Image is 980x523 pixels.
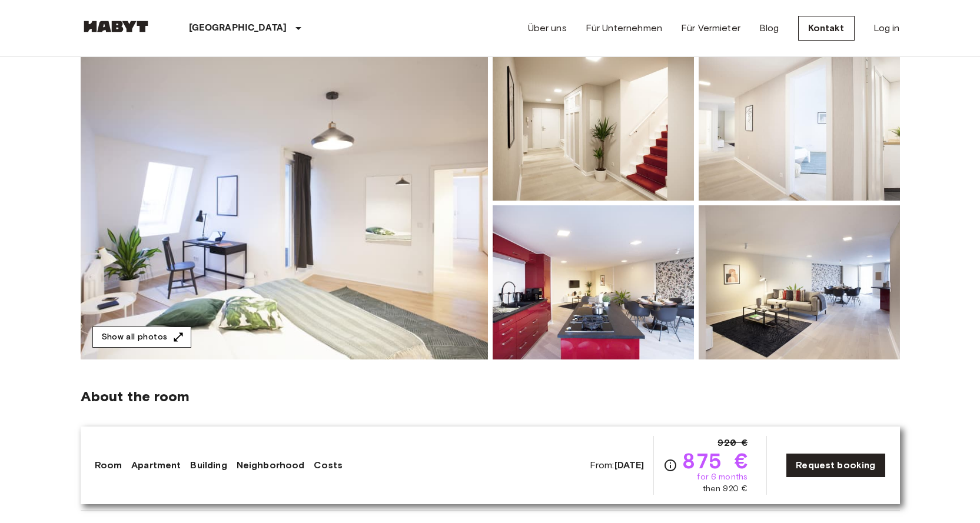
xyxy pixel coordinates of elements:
img: Picture of unit DE-01-046-001-05H [493,46,694,201]
span: 875 € [682,450,748,471]
img: Habyt [81,21,151,32]
a: Neighborhood [237,458,305,472]
button: Show all photos [92,327,191,348]
a: Apartment [131,458,181,472]
a: Über uns [528,21,567,35]
img: Picture of unit DE-01-046-001-05H [699,46,900,201]
a: Für Unternehmen [586,21,662,35]
img: Picture of unit DE-01-046-001-05H [699,205,900,359]
p: [GEOGRAPHIC_DATA] [189,21,287,35]
span: 920 € [717,436,748,450]
b: [DATE] [614,459,645,471]
a: Room [95,458,122,472]
img: Marketing picture of unit DE-01-046-001-05H [81,46,488,359]
span: Cozy room in [GEOGRAPHIC_DATA] in a newly renovated apartment. The room has all that you need to ... [81,424,900,437]
a: Log in [873,21,900,35]
svg: Check cost overview for full price breakdown. Please note that discounts apply to new joiners onl... [663,458,677,472]
a: Blog [759,21,779,35]
span: for 6 months [697,471,748,483]
img: Picture of unit DE-01-046-001-05H [493,205,694,359]
a: Request booking [786,453,885,478]
a: Für Vermieter [681,21,740,35]
a: Building [190,458,227,472]
a: Costs [314,458,343,472]
span: About the room [81,388,900,405]
span: then 920 € [703,483,748,495]
a: Kontakt [798,16,855,41]
span: From: [590,459,645,472]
